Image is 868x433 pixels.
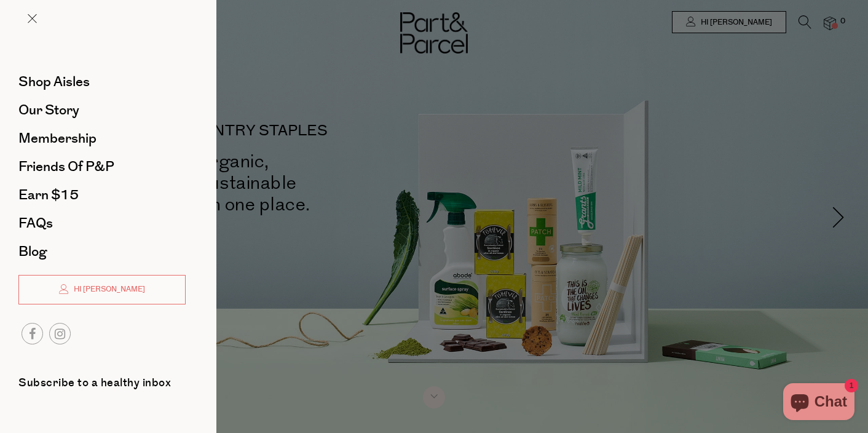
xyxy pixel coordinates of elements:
[18,217,186,230] a: FAQs
[18,160,186,173] a: Friends of P&P
[18,157,114,177] span: Friends of P&P
[18,245,186,258] a: Blog
[71,284,145,295] span: Hi [PERSON_NAME]
[18,100,79,120] span: Our Story
[18,129,97,148] span: Membership
[18,188,186,202] a: Earn $15
[18,275,186,304] a: Hi [PERSON_NAME]
[18,103,186,117] a: Our Story
[779,383,858,423] inbox-online-store-chat: Shopify online store chat
[18,185,79,205] span: Earn $15
[18,378,171,393] label: Subscribe to a healthy inbox
[18,75,186,89] a: Shop Aisles
[18,72,90,92] span: Shop Aisles
[18,132,186,145] a: Membership
[18,242,47,261] span: Blog
[18,213,53,233] span: FAQs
